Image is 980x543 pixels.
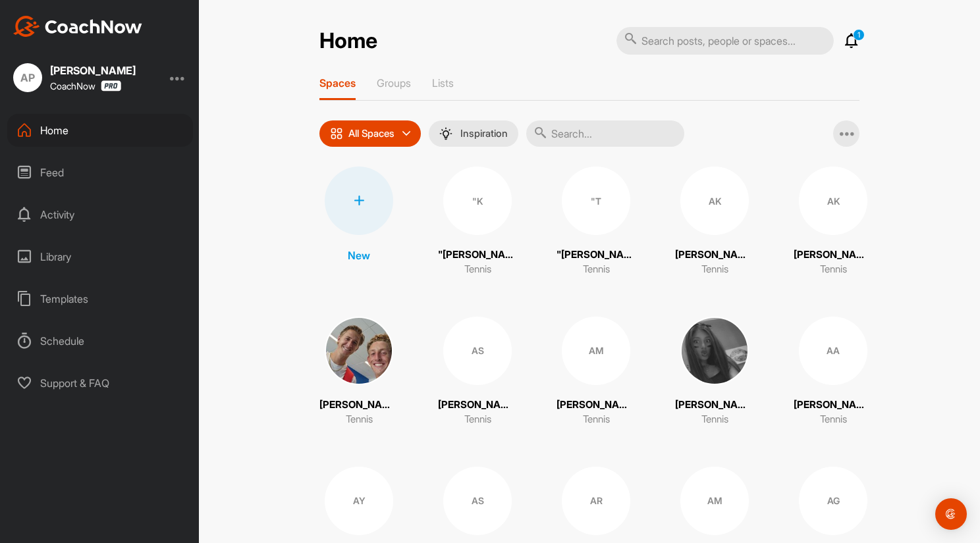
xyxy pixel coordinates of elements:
div: Schedule [7,324,193,357]
a: "K"[PERSON_NAME]" KohtarohTennis [438,167,517,277]
div: Open Intercom Messenger [935,498,967,530]
div: AK [799,167,867,235]
div: CoachNow [50,80,121,91]
div: AS [443,317,512,385]
img: square_c7cb5b9c34d339b504f496dd23d7588c.jpg [680,317,749,385]
p: Tennis [820,262,847,277]
div: AA [799,317,867,385]
p: Lists [432,76,454,90]
p: [PERSON_NAME] [675,398,754,413]
div: AS [443,467,512,535]
a: AM[PERSON_NAME]Tennis [557,317,636,427]
img: menuIcon [439,127,452,140]
a: AK[PERSON_NAME]Tennis [794,167,873,277]
p: [PERSON_NAME] [675,247,754,263]
div: Library [7,240,193,273]
img: icon [330,127,343,140]
p: Tennis [701,412,728,427]
p: [PERSON_NAME] [557,398,636,413]
div: "K [443,167,512,235]
a: AS[PERSON_NAME]Tennis [438,317,517,427]
p: Tennis [464,262,491,277]
a: [PERSON_NAME]Tennis [675,317,754,427]
p: "[PERSON_NAME]" Kohtaroh [438,247,517,263]
div: Support & FAQ [7,367,193,400]
div: AM [680,467,749,535]
p: 1 [853,29,865,41]
p: Tennis [701,262,728,277]
div: AG [799,467,867,535]
div: [PERSON_NAME] [50,65,136,76]
div: Activity [7,198,193,231]
a: [PERSON_NAME]Tennis [319,317,398,427]
input: Search... [526,120,684,147]
div: "T [562,167,630,235]
a: AA[PERSON_NAME]Tennis [794,317,873,427]
p: New [348,247,370,263]
div: AP [13,63,42,92]
p: Tennis [464,412,491,427]
p: Spaces [319,76,356,90]
p: "[PERSON_NAME]" [PERSON_NAME] [557,247,636,263]
p: Tennis [346,412,373,427]
p: Inspiration [460,128,508,139]
p: Tennis [583,262,610,277]
p: [PERSON_NAME] [794,247,873,263]
div: Feed [7,156,193,189]
p: [PERSON_NAME] [438,398,517,413]
h2: Home [319,28,377,54]
div: AR [562,467,630,535]
p: All Spaces [348,128,395,139]
img: square_f93c8d70f53c98330b042e3f4fac52c9.jpg [325,317,393,385]
img: CoachNow [13,16,142,37]
a: "T"[PERSON_NAME]" [PERSON_NAME]Tennis [557,167,636,277]
div: AY [325,467,393,535]
div: AM [562,317,630,385]
img: CoachNow Pro [101,80,121,91]
p: Tennis [820,412,847,427]
div: Templates [7,282,193,315]
p: Tennis [583,412,610,427]
a: AK[PERSON_NAME]Tennis [675,167,754,277]
p: [PERSON_NAME] [794,398,873,413]
input: Search posts, people or spaces... [616,27,834,55]
div: AK [680,167,749,235]
p: Groups [377,76,411,90]
p: [PERSON_NAME] [319,398,398,413]
div: Home [7,114,193,147]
